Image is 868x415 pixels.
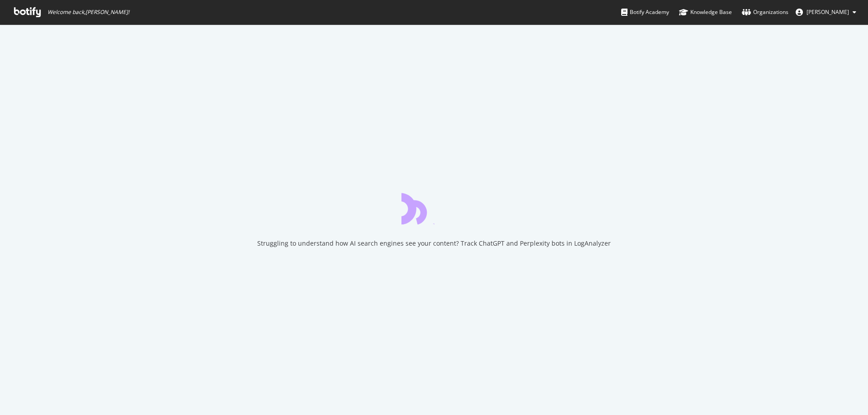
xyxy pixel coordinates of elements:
[621,8,669,17] div: Botify Academy
[401,192,467,224] div: animation
[47,9,129,16] span: Welcome back, [PERSON_NAME] !
[807,8,849,16] span: Phil McDonald
[679,8,732,17] div: Knowledge Base
[788,5,863,19] button: [PERSON_NAME]
[257,239,611,248] div: Struggling to understand how AI search engines see your content? Track ChatGPT and Perplexity bot...
[742,8,788,17] div: Organizations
